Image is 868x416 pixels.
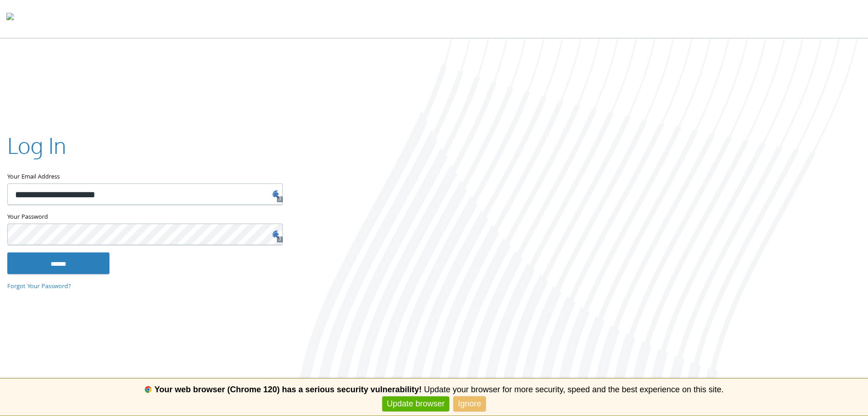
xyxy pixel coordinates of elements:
img: todyl-logo-dark.svg [6,10,14,28]
a: Update browser [382,396,449,411]
label: Your Password [7,212,282,223]
a: Ignore [453,396,486,411]
h2: Log In [7,130,66,161]
span: Update your browser for more security, speed and the best experience on this site. [424,385,723,394]
b: Your web browser (Chrome 120) has a serious security vulnerability! [155,385,422,394]
a: Forgot Your Password? [7,282,71,292]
